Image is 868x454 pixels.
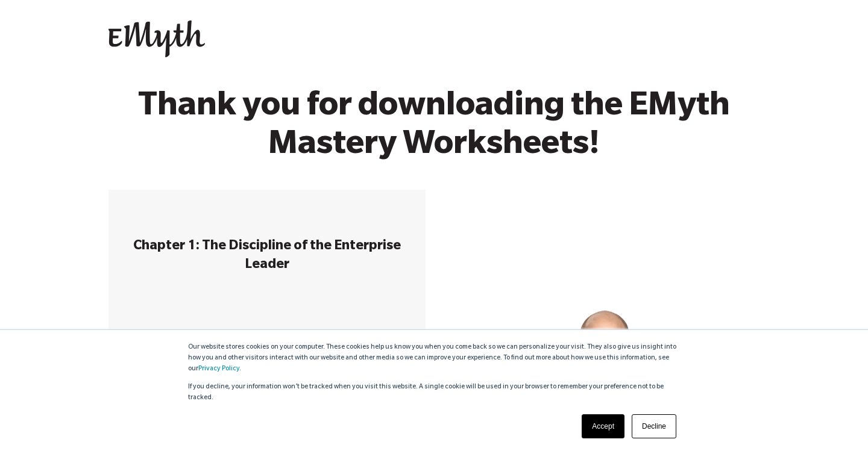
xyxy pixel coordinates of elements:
[188,382,680,403] p: If you decline, your information won’t be tracked when you visit this website. A single cookie wi...
[519,284,683,447] img: Jon_Slater_web
[188,342,680,375] p: Our website stores cookies on your computer. These cookies help us know you when you come back so...
[127,238,407,275] h3: Chapter 1: The Discipline of the Enterprise Leader
[108,20,205,58] img: EMyth
[105,90,763,167] h2: Thank you for downloading the EMyth Mastery Worksheets!
[632,414,676,438] a: Decline
[582,414,624,438] a: Accept
[198,365,239,373] a: Privacy Policy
